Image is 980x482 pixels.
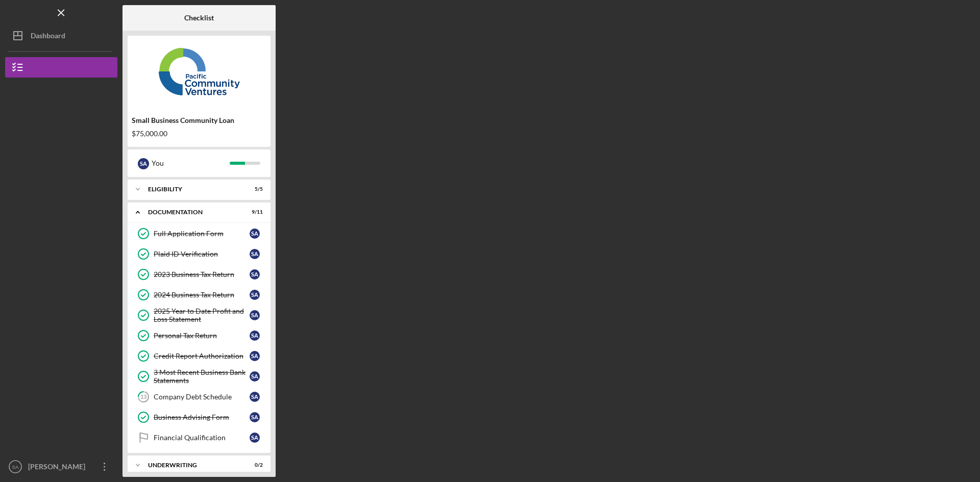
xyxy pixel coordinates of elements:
div: 0 / 2 [244,462,263,468]
a: Credit Report AuthorizationSA [133,346,265,366]
div: Plaid ID Verification [154,250,250,258]
div: S A [250,392,260,402]
div: [PERSON_NAME] [26,456,92,479]
a: Financial QualificationSA [133,427,265,448]
div: 5 / 5 [244,186,263,192]
div: S A [250,229,260,239]
a: Full Application FormSA [133,223,265,244]
div: 2024 Business Tax Return [154,291,250,299]
div: Financial Qualification [154,434,250,442]
button: Dashboard [5,26,117,46]
div: S A [250,351,260,361]
button: SA[PERSON_NAME] [5,456,117,477]
div: S A [250,310,260,320]
div: 2025 Year to Date Profit and Loss Statement [154,307,250,323]
div: $75,000.00 [132,130,266,138]
div: S A [250,249,260,259]
a: 2025 Year to Date Profit and Loss StatementSA [133,305,265,325]
a: 2023 Business Tax ReturnSA [133,264,265,285]
div: S A [250,412,260,422]
a: Personal Tax ReturnSA [133,325,265,346]
div: 9 / 11 [244,209,263,215]
div: Credit Report Authorization [154,352,250,360]
div: S A [250,290,260,300]
a: 3 Most Recent Business Bank StatementsSA [133,366,265,387]
a: 2024 Business Tax ReturnSA [133,285,265,305]
div: Company Debt Schedule [154,393,250,401]
b: Checklist [184,14,214,22]
text: SA [12,464,19,470]
div: Dashboard [31,26,65,48]
div: S A [250,331,260,341]
a: Business Advising FormSA [133,407,265,427]
div: Small Business Community Loan [132,116,266,124]
div: Full Application Form [154,230,250,238]
div: You [152,155,230,172]
img: Product logo [128,41,271,102]
div: S A [250,433,260,443]
div: Underwriting [148,462,237,468]
div: Business Advising Form [154,413,250,421]
tspan: 13 [140,394,146,400]
div: Documentation [148,209,237,215]
div: S A [250,371,260,382]
div: 2023 Business Tax Return [154,270,250,278]
a: Plaid ID VerificationSA [133,244,265,264]
div: Eligibility [148,186,237,192]
a: 13Company Debt ScheduleSA [133,387,265,407]
div: S A [138,158,149,169]
div: 3 Most Recent Business Bank Statements [154,368,250,385]
div: S A [250,269,260,280]
div: Personal Tax Return [154,332,250,340]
